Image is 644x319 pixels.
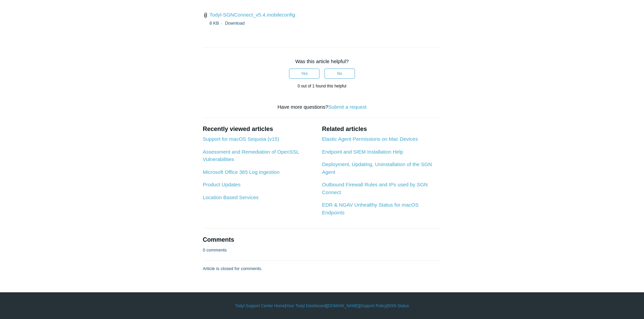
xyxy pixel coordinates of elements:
[225,21,245,26] a: Download
[203,235,442,244] h2: Comments
[203,194,259,200] a: Location Based Services
[203,103,442,111] div: Have more questions?
[235,303,285,309] a: Todyl Support Center Home
[322,161,432,175] a: Deployment, Updating, Uninstallation of the SGN Agent
[203,182,241,187] a: Product Updates
[286,303,326,309] a: Your Todyl Dashboard
[210,12,295,18] a: Todyl-SGNConnect_v5.4.mobileconfig
[203,125,315,134] h2: Recently viewed articles
[322,202,419,215] a: EDR & NGAV Unhealthy Status for macOS Endpoints
[203,265,262,272] p: Article is closed for comments.
[360,303,386,309] a: Support Policy
[322,136,418,142] a: Elastic Agent Permissions on Mac Devices
[297,84,346,88] span: 0 out of 1 found this helpful
[203,136,279,142] a: Support for macOS Sequoia (v15)
[388,303,409,309] a: SGN Status
[325,69,355,79] button: This article was not helpful
[210,21,224,26] span: 8 KB
[203,149,299,162] a: Assessment and Remediation of OpenSSL Vulnerabilities
[322,182,428,195] a: Outbound Firewall Rules and IPs used by SGN Connect
[322,125,441,134] h2: Related articles
[295,58,349,64] span: Was this article helpful?
[322,149,403,155] a: Endpoint and SIEM Installation Help
[327,303,359,309] a: [DOMAIN_NAME]
[126,303,518,309] div: | | | |
[328,104,366,110] a: Submit a request
[203,247,227,254] p: 0 comments
[289,69,319,79] button: This article was helpful
[203,169,280,175] a: Microsoft Office 365 Log Ingestion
